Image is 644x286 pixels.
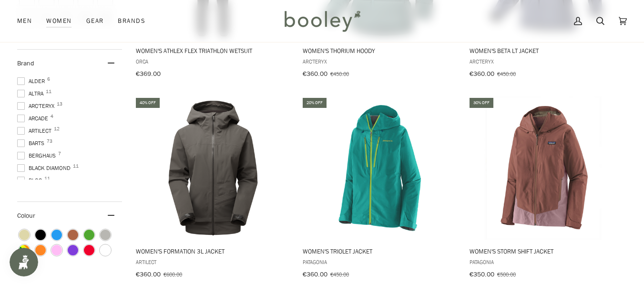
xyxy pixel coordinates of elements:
[44,176,50,181] span: 11
[136,98,160,108] div: 40% off
[303,98,327,108] div: 20% off
[134,96,291,282] a: Women's Formation 3L Jacket
[19,245,30,255] span: Colour: Multicolour
[470,258,624,266] span: Patagonia
[84,245,94,255] span: Colour: Red
[136,270,161,279] span: €360.00
[86,16,104,26] span: Gear
[136,258,290,266] span: Artilect
[51,245,62,255] span: Colour: Pink
[17,89,46,98] span: Altra
[497,270,516,278] span: €500.00
[303,69,327,78] span: €360.00
[280,7,364,35] img: Booley
[17,59,34,68] span: Brand
[46,16,72,26] span: Women
[17,102,57,110] span: Arc'teryx
[303,270,327,279] span: €360.00
[470,69,494,78] span: €360.00
[100,245,111,255] span: Colour: White
[17,176,45,185] span: BLOC
[142,96,285,240] img: Artilect Women's Formation 3L Jacket Ash - Booley Galway
[136,247,290,255] span: Women's Formation 3L Jacket
[84,230,94,240] span: Colour: Green
[17,77,48,85] span: Alder
[73,164,79,169] span: 11
[136,69,161,78] span: €369.00
[68,245,78,255] span: Colour: Purple
[35,230,46,240] span: Colour: Black
[10,248,38,276] iframe: Button to open loyalty program pop-up
[17,211,42,220] span: Colour
[47,139,52,144] span: 73
[136,57,290,65] span: Orca
[17,164,73,172] span: Black Diamond
[58,151,61,156] span: 7
[468,96,625,282] a: Women's Storm Shift Jacket
[118,16,145,26] span: Brands
[303,46,457,55] span: Women's Thorium Hoody
[470,98,493,108] div: 30% off
[54,127,60,131] span: 12
[330,270,349,278] span: €450.00
[303,258,457,266] span: Patagonia
[100,230,111,240] span: Colour: Grey
[308,96,451,240] img: Patagonia Women's Triolet Jacket Subtidal Blue - Booley Galway
[51,114,53,119] span: 4
[19,230,30,240] span: Colour: Beige
[303,247,457,255] span: Women's Triolet Jacket
[164,270,182,278] span: €600.00
[17,16,32,26] span: Men
[136,46,290,55] span: Women's Athlex Flex Triathlon Wetsuit
[35,245,46,255] span: Colour: Orange
[17,139,47,148] span: Barts
[68,230,78,240] span: Colour: Brown
[57,102,62,106] span: 13
[46,89,51,94] span: 11
[17,127,54,135] span: Artilect
[303,57,457,65] span: Arc'teryx
[497,70,516,78] span: €450.00
[470,270,494,279] span: €350.00
[470,247,624,255] span: Women's Storm Shift Jacket
[470,57,624,65] span: Arc'teryx
[17,151,59,160] span: Berghaus
[51,230,62,240] span: Colour: Blue
[470,46,624,55] span: Women's Beta LT Jacket
[330,70,349,78] span: €450.00
[47,77,50,82] span: 6
[475,96,618,240] img: Patagonia Women's Storm Shift Jacket Dulse Mauve - Booley Galway
[17,114,51,123] span: Arcade
[301,96,458,282] a: Women's Triolet Jacket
